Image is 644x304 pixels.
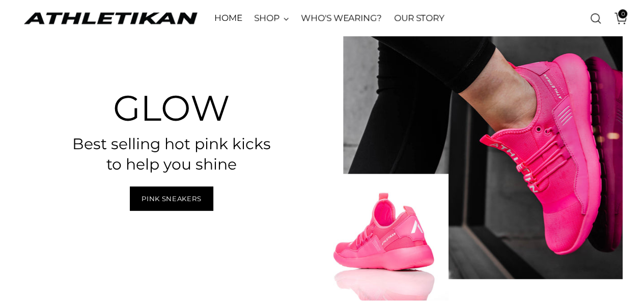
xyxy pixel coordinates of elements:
a: ATHLETIKAN [21,10,200,26]
span: Pink Sneakers [142,194,202,204]
a: Open search modal [585,8,606,29]
a: WHO'S WEARING? [301,7,382,30]
span: 0 [618,9,627,18]
a: OUR STORY [394,7,444,30]
a: HOME [214,7,242,30]
h2: Glow [63,89,279,128]
a: SHOP [254,7,289,30]
h3: Best selling hot pink kicks to help you shine [63,134,279,175]
a: Open cart modal [607,8,627,29]
a: Pink Sneakers [130,186,213,211]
